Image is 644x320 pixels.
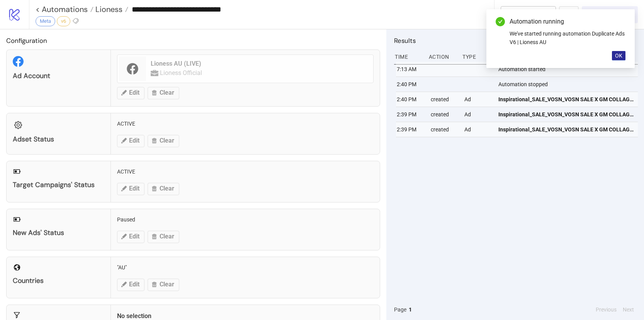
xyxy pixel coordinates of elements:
span: Inspirational_SALE_VOSN_VOSN SALE X GM COLLAGE_GRAPHIC_Video_20250925 9AM_AU [498,110,634,119]
button: ... [559,6,579,23]
a: Inspirational_SALE_VOSN_VOSN SALE X GM COLLAGE_GRAPHIC_Video_20250925 9AM_AU [498,107,634,122]
span: Page [394,305,406,314]
div: Ad [464,92,492,107]
span: OK [615,53,622,59]
div: created [430,107,459,122]
button: 1 [406,305,414,314]
button: OK [612,51,625,60]
h2: Results [394,36,638,46]
div: 2:40 PM [396,92,425,107]
a: Inspirational_SALE_VOSN_VOSN SALE X GM COLLAGE_GRAPHIC_Video_20250925 9AM_AU [498,122,634,137]
button: Abort Run [582,6,638,23]
div: Automation running [510,17,625,26]
div: created [430,92,459,107]
h2: Configuration [6,36,380,46]
a: < Automations [36,5,93,13]
div: 2:39 PM [396,107,425,122]
div: created [430,122,459,137]
div: 2:39 PM [396,122,425,137]
div: v6 [57,16,70,26]
div: Time [394,49,423,64]
div: 7:13 AM [396,62,425,77]
button: Next [620,305,636,314]
div: Type [462,49,490,64]
div: We've started running automation Duplicate Ads V6 | Lioness AU [510,29,625,46]
a: Lioness [93,5,128,13]
div: Meta [36,16,55,26]
div: Automation stopped [498,77,640,92]
div: 2:40 PM [396,77,425,92]
span: check-circle [496,17,505,26]
div: Ad [464,107,492,122]
a: Inspirational_SALE_VOSN_VOSN SALE X GM COLLAGE_GRAPHIC_Video_20250925 9AM_AU [498,92,634,107]
span: Inspirational_SALE_VOSN_VOSN SALE X GM COLLAGE_GRAPHIC_Video_20250925 9AM_AU [498,95,634,104]
button: Previous [593,305,619,314]
div: Ad [464,122,492,137]
button: To Builder [501,6,556,23]
div: Action [428,49,457,64]
span: Lioness [93,4,122,14]
span: Inspirational_SALE_VOSN_VOSN SALE X GM COLLAGE_GRAPHIC_Video_20250925 9AM_AU [498,125,634,134]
